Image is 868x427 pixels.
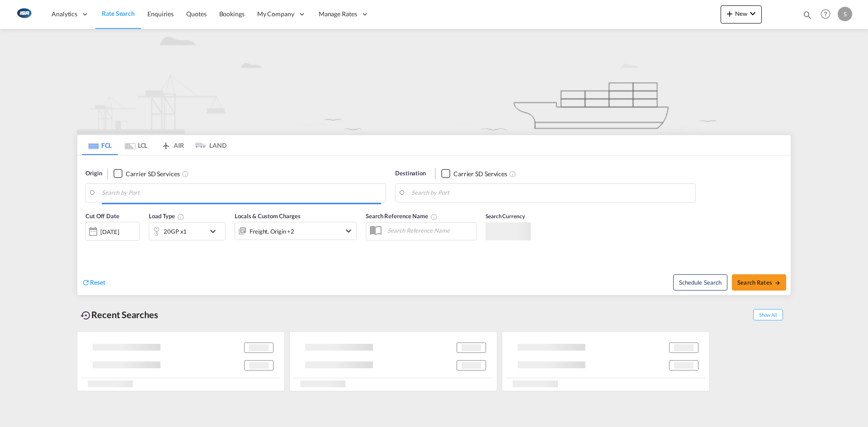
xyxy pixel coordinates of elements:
div: Recent Searches [77,305,162,325]
md-icon: icon-chevron-down [343,225,354,236]
span: Show All [753,309,783,320]
div: S [838,7,852,21]
span: Destination [395,169,426,178]
span: Origin [85,169,102,178]
span: Quotes [186,10,206,18]
md-checkbox: Checkbox No Ink [441,169,507,178]
div: Carrier SD Services [126,169,179,178]
div: Origin Checkbox No InkUnchecked: Search for CY (Container Yard) services for all selected carrier... [77,155,791,295]
span: Enquiries [147,10,174,18]
md-icon: icon-plus 400-fg [724,8,735,19]
div: 20GP x1 [164,225,187,238]
span: Load Type [149,212,184,220]
span: Bookings [219,10,245,18]
div: Carrier SD Services [453,169,507,178]
span: Cut Off Date [85,212,119,220]
md-icon: Unchecked: Search for CY (Container Yard) services for all selected carriers.Checked : Search for... [509,170,516,178]
div: 20GP x1icon-chevron-down [149,222,226,240]
md-tab-item: LAND [190,135,226,155]
md-tab-item: FCL [82,135,118,155]
md-icon: Select multiple loads to view rates [177,213,184,221]
md-icon: icon-magnify [802,10,812,20]
span: My Company [257,9,294,19]
span: Search Currency [486,213,525,220]
input: Search by Port [411,186,691,200]
div: [DATE] [85,222,140,241]
span: New [724,10,758,17]
md-icon: Unchecked: Search for CY (Container Yard) services for all selected carriers.Checked : Search for... [182,170,189,178]
span: Analytics [52,9,77,19]
md-icon: icon-airplane [160,140,171,147]
span: Reset [90,278,105,286]
md-tab-item: AIR [154,135,190,155]
div: Freight Origin Destination Dock Stuffingicon-chevron-down [235,222,357,240]
span: Rate Search [102,9,135,17]
md-checkbox: Checkbox No Ink [113,169,179,178]
div: icon-magnify [802,10,812,23]
md-icon: icon-arrow-right [774,280,781,286]
img: new-FCL.png [77,29,791,134]
md-datepicker: Select [85,240,92,252]
md-pagination-wrapper: Use the left and right arrow keys to navigate between tabs [82,135,226,155]
div: Help [818,6,838,23]
md-icon: icon-chevron-down [208,226,223,237]
span: Search Reference Name [366,212,438,220]
span: Manage Rates [319,9,357,19]
input: Search Reference Name [383,224,476,237]
md-tab-item: LCL [118,135,154,155]
div: Freight Origin Destination Dock Stuffing [250,225,294,238]
span: Help [818,6,833,22]
md-icon: icon-refresh [82,278,90,286]
div: [DATE] [100,228,119,236]
span: Locals & Custom Charges [235,212,301,220]
md-icon: icon-backup-restore [80,310,91,321]
md-icon: Your search will be saved by the below given name [430,213,438,221]
button: Note: By default Schedule search will only considerorigin ports, destination ports and cut off da... [673,274,727,291]
div: icon-refreshReset [82,278,105,288]
button: icon-plus 400-fgNewicon-chevron-down [721,5,762,23]
img: 1aa151c0c08011ec8d6f413816f9a227.png [14,4,34,24]
input: Search by Port [102,186,381,200]
md-icon: icon-chevron-down [747,8,758,19]
button: Search Ratesicon-arrow-right [732,274,786,291]
span: Search Rates [737,279,781,286]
